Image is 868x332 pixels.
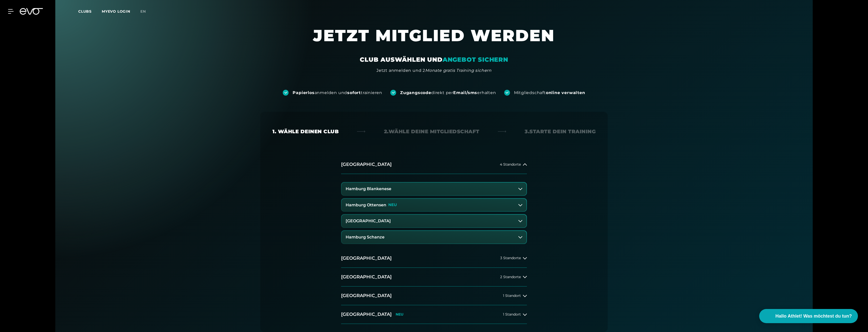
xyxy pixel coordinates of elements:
p: NEU [396,312,403,317]
span: 2 Standorte [500,275,521,279]
h2: [GEOGRAPHIC_DATA] [341,293,392,299]
button: [GEOGRAPHIC_DATA]3 Standorte [341,249,527,268]
h2: [GEOGRAPHIC_DATA] [341,274,392,280]
span: Hallo Athlet! Was möchtest du tun? [775,313,852,320]
span: 3 Standorte [500,256,521,260]
span: 4 Standorte [500,163,521,166]
button: Hamburg OttensenNEU [342,199,526,211]
div: Mitgliedschaft [514,90,585,96]
button: [GEOGRAPHIC_DATA]2 Standorte [341,268,527,286]
a: MYEVO LOGIN [102,9,130,14]
div: direkt per erhalten [400,90,496,96]
button: [GEOGRAPHIC_DATA]NEU1 Standort [341,305,527,324]
button: [GEOGRAPHIC_DATA]4 Standorte [341,155,527,174]
h1: JETZT MITGLIED WERDEN [283,25,585,56]
button: Hallo Athlet! Was möchtest du tun? [759,309,858,323]
h3: [GEOGRAPHIC_DATA] [346,219,391,223]
span: Clubs [78,9,92,14]
h2: [GEOGRAPHIC_DATA] [341,311,392,318]
strong: Zugangscode [400,90,431,95]
div: CLUB AUSWÄHLEN UND [360,56,508,64]
h3: Hamburg Schanze [346,235,385,239]
h2: [GEOGRAPHIC_DATA] [341,161,392,168]
button: Hamburg Schanze [342,231,526,244]
div: Jetzt anmelden und 2 [376,68,492,74]
strong: sofort [347,90,361,95]
div: 2. Wähle deine Mitgliedschaft [384,128,479,135]
div: 3. Starte dein Training [525,128,596,135]
button: [GEOGRAPHIC_DATA] [342,215,526,227]
span: en [140,9,146,14]
span: 1 Standort [503,294,521,298]
h3: Hamburg Ottensen [346,203,386,207]
h3: Hamburg Blankenese [346,187,391,191]
a: Clubs [78,9,102,14]
strong: online verwalten [546,90,585,95]
strong: Email/sms [453,90,477,95]
em: ANGEBOT SICHERN [443,56,508,63]
a: en [140,9,152,14]
strong: Papierlos [293,90,314,95]
button: [GEOGRAPHIC_DATA]1 Standort [341,286,527,305]
p: NEU [388,203,397,207]
button: Hamburg Blankenese [342,183,526,195]
em: Monate gratis Training sichern [425,68,492,73]
div: 1. Wähle deinen Club [272,128,339,135]
div: anmelden und trainieren [293,90,382,96]
h2: [GEOGRAPHIC_DATA] [341,255,392,261]
span: 1 Standort [503,313,521,316]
